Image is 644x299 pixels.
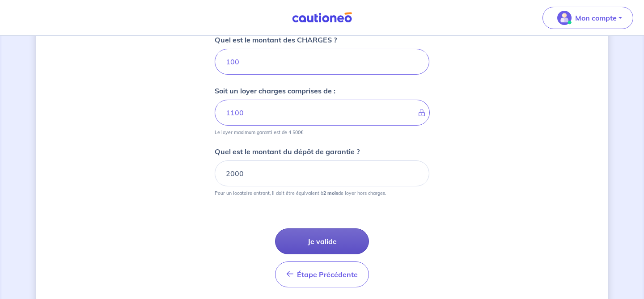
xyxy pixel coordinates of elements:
[215,146,360,157] p: Quel est le montant du dépôt de garantie ?
[323,190,338,196] strong: 2 mois
[297,270,358,279] span: Étape Précédente
[288,12,356,23] img: Cautioneo
[215,190,386,196] p: Pour un locataire entrant, il doit être équivalent à de loyer hors charges.
[275,261,369,287] button: Étape Précédente
[215,129,303,135] p: Le loyer maximum garanti est de 4 500€
[542,7,633,29] button: illu_account_valid_menu.svgMon compte
[215,85,335,96] p: Soit un loyer charges comprises de :
[275,228,369,254] button: Je valide
[215,100,430,126] input: - €
[215,160,429,186] input: 750€
[557,11,572,25] img: illu_account_valid_menu.svg
[215,49,429,75] input: 80 €
[215,34,337,45] p: Quel est le montant des CHARGES ?
[575,13,617,23] p: Mon compte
